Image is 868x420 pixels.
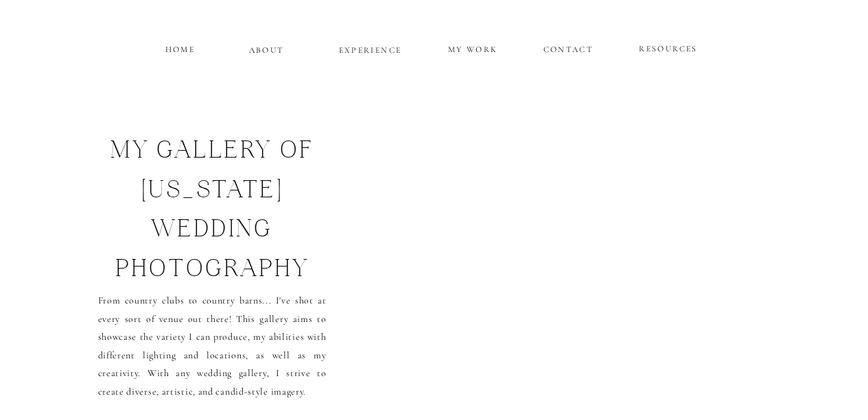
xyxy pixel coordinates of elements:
[543,42,594,53] a: CONTACT
[249,42,285,54] a: ABOUT
[79,134,346,289] h1: my gallery of [US_STATE] wedding photography
[447,42,500,54] a: MY WORK
[163,42,198,53] a: HOME
[338,42,403,54] a: EXPERIENCE
[637,41,700,53] a: RESOURCES
[98,292,327,418] p: From country clubs to country barns... I've shot at every sort of venue out there! This gallery a...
